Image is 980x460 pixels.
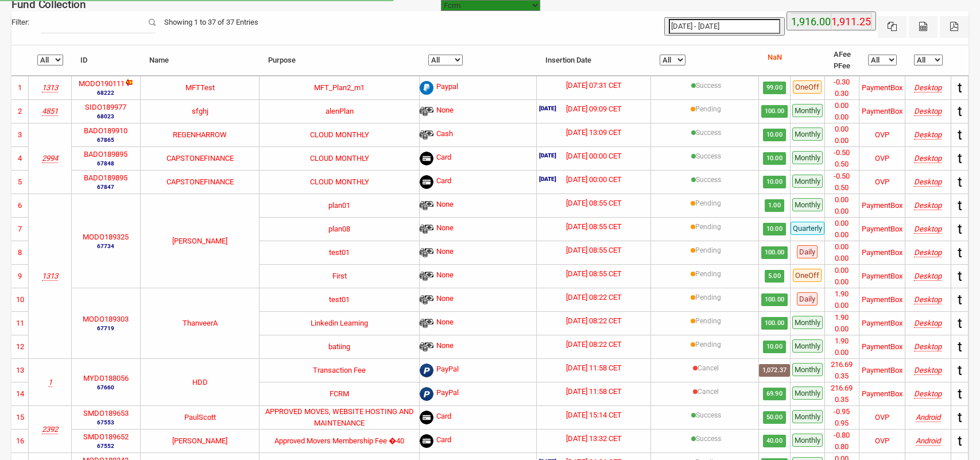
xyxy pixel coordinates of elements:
i: Skillshare [42,83,58,92]
div: PaymentBox [862,247,902,258]
th: Name [141,45,259,76]
td: ThanveerA [141,288,259,358]
i: Mozilla/5.0 (Windows NT 10.0; Win64; x64) AppleWebKit/537.36 (KHTML, like Gecko) Chrome/138.0.0.0... [914,225,942,233]
i: Approved Movers Ltd [42,425,58,434]
span: Monthly [792,151,823,164]
span: 10.00 [763,152,786,165]
td: HDD [141,358,259,405]
td: 4 [11,146,29,170]
label: Pending [695,104,721,114]
i: belight cloud [42,154,58,163]
span: Monthly [792,198,823,211]
i: Mozilla/5.0 (Windows NT 10.0; Win64; x64) AppleWebKit/537.36 (KHTML, like Gecko) Chrome/138.0.0.0... [914,130,942,139]
span: 99.00 [763,82,786,94]
td: FCRM [259,382,420,405]
td: Transaction Fee [259,358,420,382]
span: 100.00 [761,293,788,306]
label: [DATE] 08:22 CET [566,315,622,327]
li: 0.00 [825,276,859,288]
label: [{ [696,151,721,161]
span: Paypal [436,81,458,95]
label: [{ [696,175,721,185]
i: Mozilla/5.0 (Windows NT 10.0; Win64; x64) AppleWebKit/537.36 (KHTML, like Gecko) Chrome/138.0.0.0... [914,248,942,257]
span: 50.00 [763,411,786,424]
span: t [958,362,962,378]
label: [{ [696,434,721,444]
i: Mozilla/5.0 (Linux; Android 10; K) AppleWebKit/537.36 (KHTML, like Gecko) SamsungBrowser/28.0 Chr... [916,413,940,422]
input: Filter: [41,11,156,33]
li: 1.90 [825,288,859,300]
span: 69.90 [763,388,786,400]
span: t [958,103,962,119]
label: [DATE] [539,105,556,111]
div: OVP [875,129,889,141]
span: Daily [797,292,818,306]
i: Mozilla/5.0 (Windows NT 10.0; Win64; x64) AppleWebKit/537.36 (KHTML, like Gecko) Chrome/138.0.0.0... [914,154,942,163]
div: PaymentBox [862,223,902,235]
label: [DATE] 00:00 CET [566,174,622,185]
li: 0.80 [825,441,859,453]
label: Pending [695,222,721,232]
label: 1,911.25 [831,14,871,30]
td: 5 [11,170,29,194]
span: t [958,339,962,355]
span: t [958,433,962,449]
td: 1 [11,76,29,99]
label: [DATE] 08:55 CET [566,268,622,280]
li: 0.35 [825,394,859,405]
div: PaymentBox [862,388,902,400]
label: [{ [696,80,721,91]
td: 2 [11,99,29,123]
li: 1.90 [825,335,859,347]
label: 1,916.00 [791,14,831,30]
button: Pdf [940,16,969,38]
td: CLOUD MONTHLY [259,170,420,194]
span: t [958,198,962,214]
span: t [958,174,962,190]
label: Pending [695,198,721,208]
td: 10 [11,288,29,311]
td: 14 [11,382,29,405]
span: 5.00 [765,270,784,283]
td: 13 [11,358,29,382]
span: t [958,268,962,284]
div: OVP [875,435,889,447]
li: 0.50 [825,159,859,170]
label: [DATE] 11:58 CET [566,362,622,374]
span: t [958,245,962,261]
li: -0.80 [825,430,859,441]
label: [DATE] 08:55 CET [566,198,622,209]
td: alenPlan [259,99,420,123]
td: [PERSON_NAME] [141,194,259,288]
label: [DATE] 11:58 CET [566,386,622,397]
i: Mozilla/5.0 (Windows NT 10.0; Win64; x64) AppleWebKit/537.36 (KHTML, like Gecko) Chrome/138.0.0.0... [914,201,942,210]
label: [DATE] [539,176,556,182]
li: 0.50 [825,182,859,194]
label: MODO190111 [79,78,125,90]
span: Monthly [792,339,823,353]
div: OVP [875,412,889,423]
span: PayPal [436,387,459,401]
small: 68222 [79,88,133,97]
td: 9 [11,264,29,288]
li: 0.00 [825,347,859,358]
li: 0.00 [825,323,859,335]
li: 216.69 [825,382,859,394]
i: Mozilla/5.0 (Windows NT 10.0; Win64; x64) AppleWebKit/537.36 (KHTML, like Gecko) Chrome/140.0.0.0... [914,83,942,92]
td: batiing [259,335,420,358]
label: Pending [695,339,721,350]
span: Cash [436,128,453,142]
div: PaymentBox [862,341,902,353]
span: Card [436,175,451,189]
i: Mozilla/5.0 (Linux; Android 10; K) AppleWebKit/537.36 (KHTML, like Gecko) SamsungBrowser/28.0 Chr... [916,436,940,445]
td: 6 [11,194,29,217]
label: MODO189303 [83,314,129,325]
span: 100.00 [761,246,788,259]
i: Mozilla/5.0 (Windows NT 10.0; Win64; x64) AppleWebKit/537.36 (KHTML, like Gecko) Chrome/138.0.0.0... [914,177,942,186]
span: Quarterly [791,222,824,235]
label: SMDO189652 [83,431,129,443]
li: -0.95 [825,406,859,418]
span: Card [436,411,451,424]
div: PaymentBox [862,106,902,117]
i: Mozilla/5.0 (Windows NT 10.0; Win64; x64) AppleWebKit/537.36 (KHTML, like Gecko) Chrome/137.0.0.0... [914,389,942,398]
